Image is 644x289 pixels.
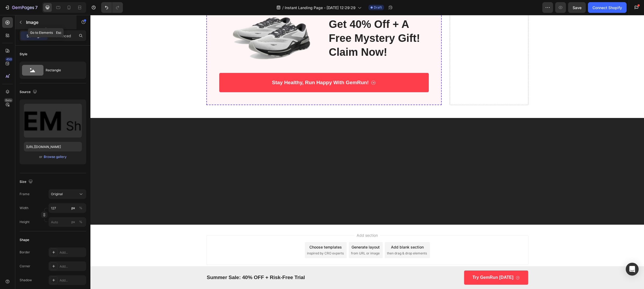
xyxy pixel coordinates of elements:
div: Source [20,88,38,96]
button: Browse gallery [43,154,67,160]
div: Shadow [20,278,32,283]
div: Size [20,178,34,186]
label: Frame [20,192,30,197]
label: Width [20,206,28,210]
div: Browse gallery [44,154,67,159]
span: from URL or image [261,236,289,241]
input: px% [49,203,86,213]
div: Generate layout [261,229,289,235]
div: Shape [20,238,29,242]
input: px% [49,217,86,227]
div: px [71,220,75,224]
p: Image [26,19,72,25]
button: Connect Shopify [588,2,627,13]
div: % [79,206,82,210]
div: % [79,220,82,224]
div: Rectangle [46,64,78,76]
div: Border [20,250,30,255]
div: Add blank section [301,229,333,235]
label: Height [20,220,30,224]
button: % [70,219,76,225]
span: Original [51,192,63,197]
div: 450 [5,57,13,61]
div: Corner [20,264,30,269]
span: Save [573,5,581,10]
div: Choose templates [219,229,251,235]
div: Undo/Redo [101,2,123,13]
button: px [78,219,84,225]
p: Stay Healthy, Run Happy With GemRun! [181,64,278,71]
span: Instant Landing Page - [DATE] 12:29:29 [285,5,356,10]
div: Open Intercom Messenger [626,263,639,276]
p: Advanced [53,33,71,39]
button: Save [568,2,586,13]
img: preview-image [24,104,82,138]
span: inspired by CRO experts [217,236,253,241]
span: Add section [264,217,290,223]
input: https://example.com/image.jpg [24,142,82,151]
span: then drag & drop elements [297,236,336,241]
div: Connect Shopify [592,5,622,10]
p: 7 [35,4,38,11]
h2: get 40% off + a free mystery gift! claim now! [238,2,338,45]
div: Add... [60,264,85,269]
div: px [71,206,75,210]
p: Try GemRun [DATE] [382,260,423,265]
button: % [70,205,76,211]
p: Settings [27,33,42,39]
div: Style [20,52,27,57]
button: px [78,205,84,211]
div: Add... [60,250,85,255]
a: Try GemRun [DATE] [374,255,438,270]
button: 7 [2,2,40,13]
p: Summer Sale: 40% OFF + Risk-Free Trial [116,259,275,266]
iframe: Design area [90,15,644,289]
span: or [39,154,42,160]
span: Draft [374,5,382,10]
div: Beta [4,98,13,102]
div: Add... [60,278,85,283]
span: / [282,5,284,10]
a: Stay Healthy, Run Happy With GemRun! [129,58,339,77]
button: Original [49,189,86,199]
